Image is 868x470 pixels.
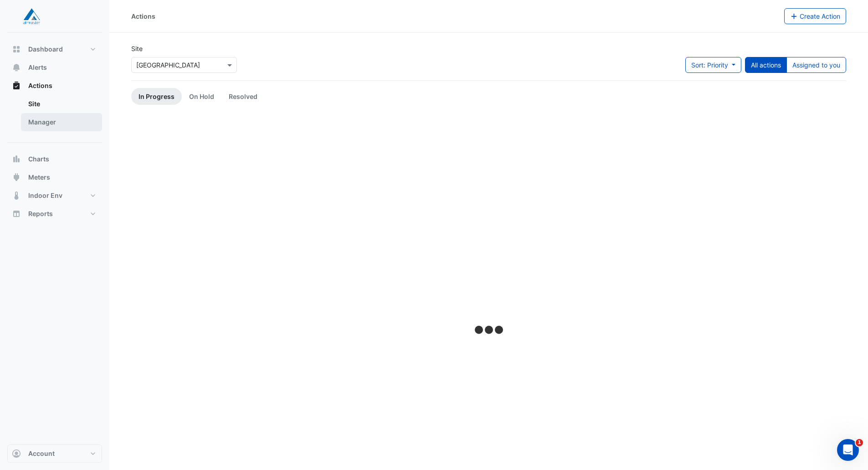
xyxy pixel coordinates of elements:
[21,113,102,131] a: Manager
[7,186,102,205] button: Indoor Env
[28,209,53,218] span: Reports
[7,40,102,58] button: Dashboard
[12,63,21,72] app-icon: Alerts
[7,150,102,168] button: Charts
[28,45,63,54] span: Dashboard
[12,81,21,90] app-icon: Actions
[131,88,182,105] a: In Progress
[182,88,221,105] a: On Hold
[28,173,50,182] span: Meters
[28,449,55,458] span: Account
[12,209,21,218] app-icon: Reports
[28,191,62,200] span: Indoor Env
[685,57,741,73] button: Sort: Priority
[784,8,847,24] button: Create Action
[7,77,102,95] button: Actions
[786,57,846,73] button: Assigned to you
[691,61,728,69] span: Sort: Priority
[12,191,21,200] app-icon: Indoor Env
[28,81,52,90] span: Actions
[856,439,863,446] span: 1
[131,44,143,53] label: Site
[131,11,155,21] div: Actions
[7,205,102,223] button: Reports
[11,7,52,26] img: Company Logo
[745,57,787,73] button: All actions
[221,88,265,105] a: Resolved
[21,95,102,113] a: Site
[28,155,49,164] span: Charts
[837,439,859,461] iframe: Intercom live chat
[7,168,102,186] button: Meters
[7,95,102,135] div: Actions
[12,155,21,164] app-icon: Charts
[12,173,21,182] app-icon: Meters
[800,12,840,20] span: Create Action
[7,58,102,77] button: Alerts
[7,444,102,463] button: Account
[12,45,21,54] app-icon: Dashboard
[28,63,47,72] span: Alerts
